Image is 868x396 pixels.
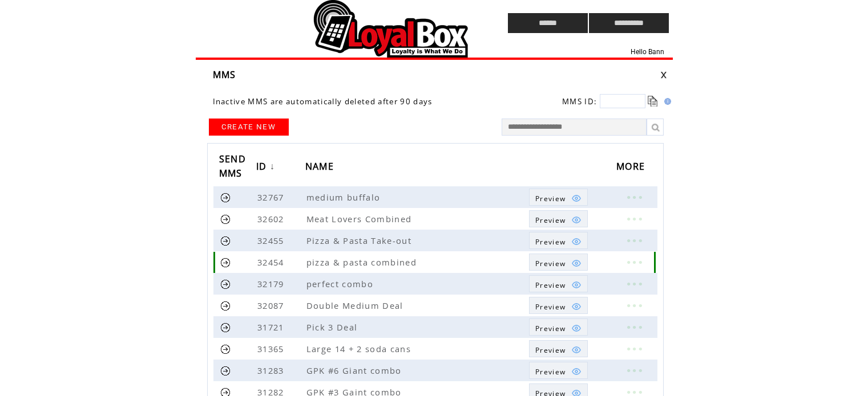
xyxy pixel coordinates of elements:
img: eye.png [571,301,582,312]
span: Pizza & Pasta Take-out [306,235,414,246]
span: Double Medium Deal [306,300,406,311]
span: Show MMS preview [535,324,566,333]
span: 32767 [257,191,287,203]
a: Preview [529,275,588,292]
span: 32087 [257,300,287,311]
span: pizza & pasta combined [306,256,419,268]
a: Preview [529,362,588,379]
span: Show MMS preview [535,215,566,225]
span: NAME [305,157,337,178]
a: CREATE NEW [209,119,289,136]
a: Preview [529,254,588,271]
span: 32602 [257,213,287,224]
span: Meat Lovers Combined [306,213,415,224]
img: eye.png [571,236,582,247]
a: Preview [529,319,588,336]
img: eye.png [571,345,582,355]
span: medium buffalo [306,191,383,203]
span: perfect combo [306,278,376,289]
img: eye.png [571,280,582,290]
a: ID↓ [256,157,278,178]
a: Preview [529,189,588,206]
span: ID [256,157,270,178]
img: help.gif [661,98,671,105]
span: Show MMS preview [535,302,566,312]
a: Preview [529,232,588,249]
span: 31365 [257,343,287,354]
a: NAME [305,157,340,178]
span: 32179 [257,278,287,289]
span: Show MMS preview [535,367,566,377]
img: eye.png [571,193,582,203]
span: Show MMS preview [535,280,566,290]
a: Preview [529,210,588,227]
span: Show MMS preview [535,237,566,247]
span: 31283 [257,365,287,376]
span: 32455 [257,235,287,246]
span: SEND MMS [219,150,246,185]
a: Preview [529,297,588,314]
span: MORE [616,157,648,178]
span: Large 14 + 2 soda cans [306,343,414,354]
span: Show MMS preview [535,259,566,268]
a: Preview [529,340,588,357]
span: Show MMS preview [535,345,566,355]
span: MMS [213,68,236,81]
span: 31721 [257,321,287,333]
img: eye.png [571,323,582,333]
span: GPK #6 Giant combo [306,365,405,376]
img: eye.png [571,366,582,377]
span: 32454 [257,256,287,268]
span: Show MMS preview [535,194,566,203]
span: Pick 3 Deal [306,321,361,333]
span: Inactive MMS are automatically deleted after 90 days [213,96,433,107]
img: eye.png [571,215,582,225]
span: MMS ID: [562,96,597,107]
img: eye.png [571,258,582,268]
span: Hello Bann [631,48,664,56]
